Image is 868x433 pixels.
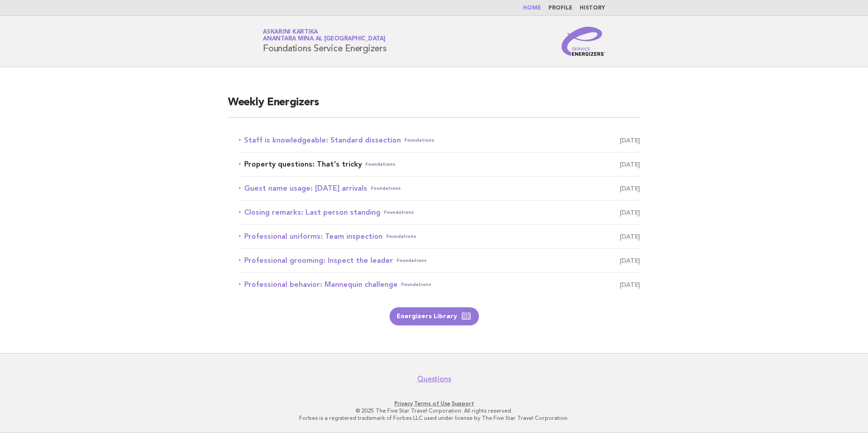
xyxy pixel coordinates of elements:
[263,30,387,53] h1: Foundations Service Energizers
[395,400,413,407] a: Privacy
[404,134,434,147] span: Foundations
[452,400,474,407] a: Support
[239,134,640,147] a: Staff is knowledgeable: Standard dissectionFoundations [DATE]
[384,206,414,219] span: Foundations
[523,5,541,11] a: Home
[620,134,640,147] span: [DATE]
[390,307,479,325] a: Energizers Library
[620,230,640,243] span: [DATE]
[397,254,427,267] span: Foundations
[562,27,605,56] img: Service Energizers
[239,182,640,195] a: Guest name usage: [DATE] arrivalsFoundations [DATE]
[401,278,431,291] span: Foundations
[620,158,640,171] span: [DATE]
[620,182,640,195] span: [DATE]
[263,29,385,42] a: Askarini KartikaAnantara Mina al [GEOGRAPHIC_DATA]
[386,230,416,243] span: Foundations
[239,230,640,243] a: Professional uniforms: Team inspectionFoundations [DATE]
[548,5,572,11] a: Profile
[239,254,640,267] a: Professional grooming: Inspect the leaderFoundations [DATE]
[620,206,640,219] span: [DATE]
[239,158,640,171] a: Property questions: That's trickyFoundations [DATE]
[580,5,605,11] a: History
[239,206,640,219] a: Closing remarks: Last person standingFoundations [DATE]
[228,95,640,118] h2: Weekly Energizers
[414,400,450,407] a: Terms of Use
[620,278,640,291] span: [DATE]
[371,182,401,195] span: Foundations
[239,278,640,291] a: Professional behavior: Mannequin challengeFoundations [DATE]
[417,374,451,384] a: Questions
[620,254,640,267] span: [DATE]
[156,414,712,422] p: Forbes is a registered trademark of Forbes LLC used under license by The Five Star Travel Corpora...
[156,407,712,414] p: © 2025 The Five Star Travel Corporation. All rights reserved.
[365,158,395,171] span: Foundations
[263,36,385,42] span: Anantara Mina al [GEOGRAPHIC_DATA]
[156,400,712,407] p: · ·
